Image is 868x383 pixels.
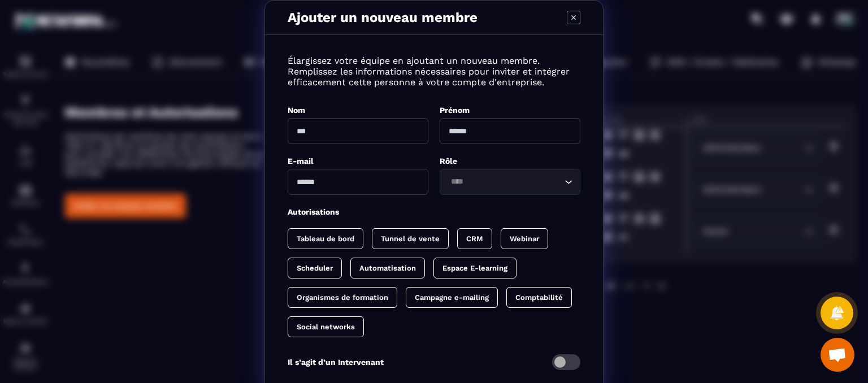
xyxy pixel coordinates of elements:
p: Ajouter un nouveau membre [288,10,478,25]
p: Campagne e-mailing [415,293,489,302]
p: Scheduler [297,264,333,272]
p: Webinar [510,234,539,243]
div: Ouvrir le chat [821,338,854,372]
p: Social networks [297,323,355,331]
label: Rôle [440,156,457,166]
label: Prénom [440,106,470,115]
label: Nom [288,106,305,115]
p: Comptabilité [515,293,563,302]
label: E-mail [288,156,314,166]
p: Élargissez votre équipe en ajoutant un nouveau membre. Remplissez les informations nécessaires po... [288,55,580,88]
p: CRM [466,234,483,243]
p: Tunnel de vente [381,234,440,243]
p: Espace E-learning [442,264,507,272]
p: Tableau de bord [297,234,354,243]
div: Search for option [440,169,580,195]
label: Autorisations [288,207,339,216]
p: Organismes de formation [297,293,388,302]
p: Il s’agit d’un Intervenant [288,358,384,367]
p: Automatisation [359,264,416,272]
input: Search for option [447,176,562,188]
